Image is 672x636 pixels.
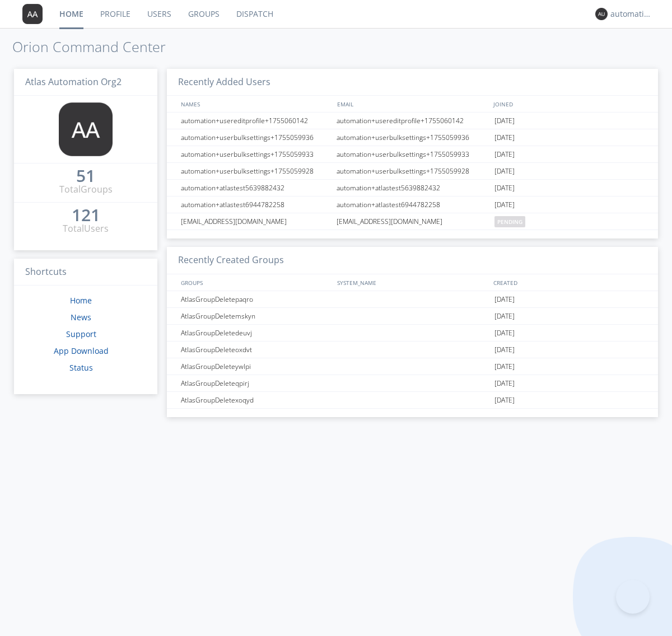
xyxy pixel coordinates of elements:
[76,170,95,183] a: 51
[167,392,658,409] a: AtlasGroupDeletexoqyd[DATE]
[494,216,525,227] span: pending
[167,69,658,96] h3: Recently Added Users
[494,146,515,163] span: [DATE]
[167,247,658,274] h3: Recently Created Groups
[167,342,658,358] a: AtlasGroupDeleteoxdvt[DATE]
[69,362,93,373] a: Status
[178,291,333,307] div: AtlasGroupDeletepaqro
[494,113,515,129] span: [DATE]
[178,113,333,129] div: automation+usereditprofile+1755060142
[491,96,647,112] div: JOINED
[178,308,333,324] div: AtlasGroupDeletemskyn
[167,291,658,308] a: AtlasGroupDeletepaqro[DATE]
[494,342,515,358] span: [DATE]
[178,375,333,391] div: AtlasGroupDeleteqpirj
[71,312,91,322] a: News
[167,197,658,213] a: automation+atlastest6944782258automation+atlastest6944782258[DATE]
[178,325,333,341] div: AtlasGroupDeletedeuvj
[494,358,515,375] span: [DATE]
[178,274,332,291] div: GROUPS
[63,222,109,235] div: Total Users
[167,146,658,163] a: automation+userbulksettings+1755059933automation+userbulksettings+1755059933[DATE]
[167,113,658,129] a: automation+usereditprofile+1755060142automation+usereditprofile+1755060142[DATE]
[494,308,515,325] span: [DATE]
[59,102,113,156] img: 373638.png
[167,358,658,375] a: AtlasGroupDeleteywlpi[DATE]
[167,213,658,230] a: [EMAIL_ADDRESS][DOMAIN_NAME][EMAIL_ADDRESS][DOMAIN_NAME]pending
[494,392,515,409] span: [DATE]
[494,163,515,180] span: [DATE]
[178,163,333,179] div: automation+userbulksettings+1755059928
[334,197,492,213] div: automation+atlastest6944782258
[178,129,333,146] div: automation+userbulksettings+1755059936
[334,129,492,146] div: automation+userbulksettings+1755059936
[334,274,491,291] div: SYSTEM_NAME
[54,345,109,356] a: App Download
[167,163,658,180] a: automation+userbulksettings+1755059928automation+userbulksettings+1755059928[DATE]
[178,96,332,112] div: NAMES
[334,96,491,112] div: EMAIL
[178,392,333,408] div: AtlasGroupDeletexoqyd
[72,209,100,222] a: 121
[167,375,658,392] a: AtlasGroupDeleteqpirj[DATE]
[25,76,122,88] span: Atlas Automation Org2
[66,329,96,339] a: Support
[334,213,492,230] div: [EMAIL_ADDRESS][DOMAIN_NAME]
[494,197,515,213] span: [DATE]
[610,8,652,20] div: automation+atlas0033+org2
[334,113,492,129] div: automation+usereditprofile+1755060142
[72,209,100,221] div: 121
[22,4,43,24] img: 373638.png
[494,375,515,392] span: [DATE]
[167,325,658,342] a: AtlasGroupDeletedeuvj[DATE]
[70,295,92,306] a: Home
[178,358,333,375] div: AtlasGroupDeleteywlpi
[494,325,515,342] span: [DATE]
[178,342,333,358] div: AtlasGroupDeleteoxdvt
[334,163,492,179] div: automation+userbulksettings+1755059928
[616,580,650,614] iframe: Toggle Customer Support
[167,180,658,197] a: automation+atlastest5639882432automation+atlastest5639882432[DATE]
[334,180,492,196] div: automation+atlastest5639882432
[178,213,333,230] div: [EMAIL_ADDRESS][DOMAIN_NAME]
[491,274,647,291] div: CREATED
[178,180,333,196] div: automation+atlastest5639882432
[167,129,658,146] a: automation+userbulksettings+1755059936automation+userbulksettings+1755059936[DATE]
[167,308,658,325] a: AtlasGroupDeletemskyn[DATE]
[76,170,95,181] div: 51
[178,197,333,213] div: automation+atlastest6944782258
[595,8,608,20] img: 373638.png
[59,183,113,196] div: Total Groups
[14,259,157,286] h3: Shortcuts
[494,129,515,146] span: [DATE]
[494,180,515,197] span: [DATE]
[334,146,492,162] div: automation+userbulksettings+1755059933
[494,291,515,308] span: [DATE]
[178,146,333,162] div: automation+userbulksettings+1755059933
